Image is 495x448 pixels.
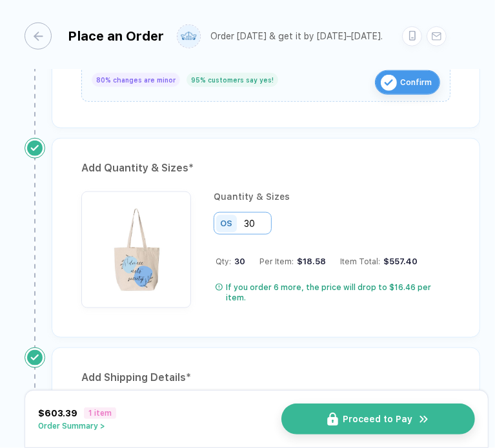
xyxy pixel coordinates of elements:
div: If you order 6 more, the price will drop to $16.46 per item. [226,282,450,303]
div: Item Total: [340,257,418,266]
div: $557.40 [380,257,418,266]
div: Add Quantity & Sizes [81,158,450,179]
span: 1 item [84,407,116,419]
img: icon [327,413,338,426]
div: Quantity & Sizes [214,191,450,202]
div: Place an Order [68,28,164,44]
div: Order [DATE] & get it by [DATE]–[DATE]. [210,31,383,42]
span: 30 [231,257,245,266]
span: Confirm [400,72,432,93]
div: Qty: [216,257,245,266]
span: Proceed to Pay [343,414,413,424]
img: user profile [177,25,200,48]
button: iconProceed to Payicon [281,404,475,434]
div: $18.58 [294,257,326,266]
button: Order Summary > [38,422,116,431]
img: 1759764356312bnznd_nt_front.png [88,198,185,295]
img: icon [418,413,430,425]
div: Add Shipping Details [81,367,450,388]
div: OS [221,219,233,228]
div: 95% customers say yes! [187,73,278,87]
div: Per Item: [259,257,326,266]
div: 80% changes are minor [92,73,180,87]
span: $603.39 [38,408,77,418]
img: icon [381,75,397,91]
button: iconConfirm [375,70,440,95]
